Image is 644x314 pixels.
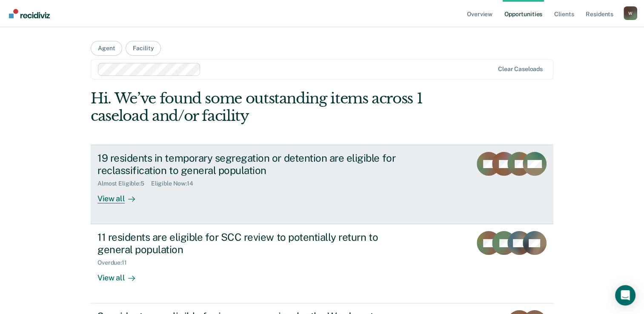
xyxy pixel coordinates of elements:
[498,66,543,73] div: Clear caseloads
[97,259,134,266] div: Overdue : 11
[97,187,145,204] div: View all
[97,231,396,256] div: 11 residents are eligible for SCC review to potentially return to general population
[91,224,553,303] a: 11 residents are eligible for SCC review to potentially return to general populationOverdue:11Vie...
[97,180,151,187] div: Almost Eligible : 5
[97,152,396,177] div: 19 residents in temporary segregation or detention are eligible for reclassification to general p...
[624,6,637,20] button: Profile dropdown button
[126,41,161,56] button: Facility
[9,9,50,18] img: Recidiviz
[151,180,200,187] div: Eligible Now : 14
[91,41,122,56] button: Agent
[97,266,145,283] div: View all
[615,285,635,305] div: Open Intercom Messenger
[91,145,553,224] a: 19 residents in temporary segregation or detention are eligible for reclassification to general p...
[91,90,461,125] div: Hi. We’ve found some outstanding items across 1 caseload and/or facility
[624,6,637,20] div: W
